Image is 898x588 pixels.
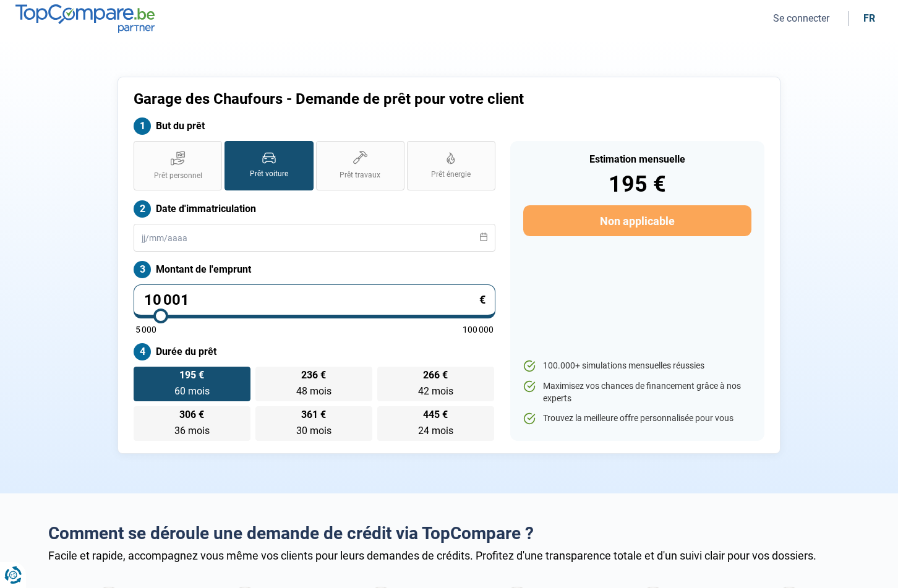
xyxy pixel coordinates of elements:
li: Maximisez vos chances de financement grâce à nos experts [523,380,751,404]
span: 48 mois [296,385,331,397]
span: 100 000 [463,325,494,334]
div: Facile et rapide, accompagnez vous même vos clients pour leurs demandes de crédits. Profitez d'un... [48,549,850,562]
input: jj/mm/aaaa [134,224,495,252]
h2: Comment se déroule une demande de crédit via TopCompare ? [48,523,850,544]
span: 445 € [423,410,448,420]
div: fr [863,12,875,24]
h1: Garage des Chaufours - Demande de prêt pour votre client [134,90,603,108]
span: 361 € [301,410,326,420]
div: 195 € [523,173,751,195]
span: 60 mois [174,385,210,397]
span: 306 € [179,410,204,420]
span: Prêt énergie [431,169,471,180]
span: 24 mois [418,425,453,437]
span: Prêt travaux [340,170,380,181]
label: Date d'immatriculation [134,200,495,218]
button: Se connecter [769,12,833,25]
span: Prêt voiture [250,169,288,179]
span: 36 mois [174,425,210,437]
img: TopCompare.be [15,4,155,32]
span: 30 mois [296,425,331,437]
span: 236 € [301,370,326,380]
button: Non applicable [523,205,751,236]
label: Montant de l'emprunt [134,261,495,278]
li: Trouvez la meilleure offre personnalisée pour vous [523,412,751,425]
span: Prêt personnel [154,171,202,181]
span: 266 € [423,370,448,380]
li: 100.000+ simulations mensuelles réussies [523,360,751,372]
div: Estimation mensuelle [523,155,751,164]
label: But du prêt [134,117,495,135]
label: Durée du prêt [134,343,495,360]
span: 195 € [179,370,204,380]
span: 5 000 [135,325,156,334]
span: € [479,294,485,305]
span: 42 mois [418,385,453,397]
